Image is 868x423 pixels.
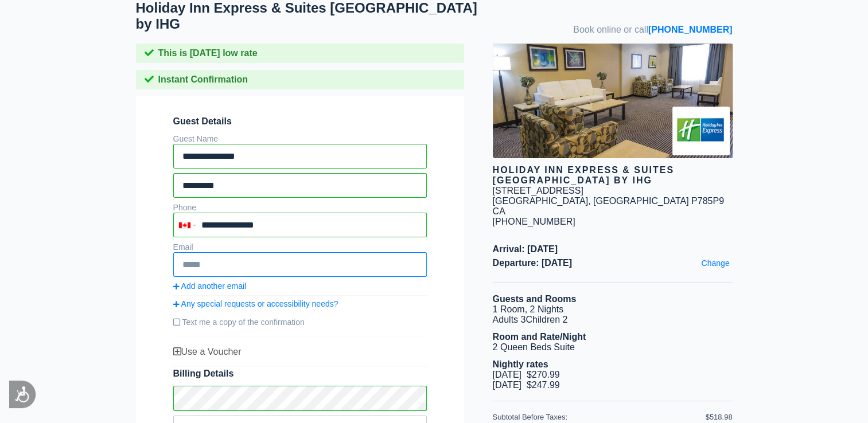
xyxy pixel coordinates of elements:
[493,304,733,315] li: 1 Room, 2 Nights
[173,242,193,252] label: Email
[493,359,548,369] b: Nightly rates
[173,116,427,127] span: Guest Details
[174,214,198,236] div: Canada: +1
[493,380,560,390] span: [DATE] $247.99
[136,70,464,89] div: Instant Confirmation
[493,186,583,196] div: [STREET_ADDRESS]
[493,206,505,216] span: CA
[493,44,733,158] img: hotel image
[493,413,706,421] div: Subtotal Before Taxes:
[173,347,427,357] div: Use a Voucher
[691,196,724,206] span: P785P9
[493,217,733,227] div: [PHONE_NUMBER]
[173,369,427,379] span: Billing Details
[493,258,733,268] span: Departure: [DATE]
[698,256,732,271] a: Change
[173,313,427,331] label: Text me a copy of the confirmation
[672,107,730,155] img: Brand logo for Holiday Inn Express & Suites Thunder Bay by IHG
[493,315,733,325] li: Adults 3
[526,315,567,324] span: Children 2
[173,134,219,143] label: Guest Name
[593,196,689,206] span: [GEOGRAPHIC_DATA]
[493,370,560,379] span: [DATE] $270.99
[136,44,464,63] div: This is [DATE] low rate
[173,299,427,308] a: Any special requests or accessibility needs?
[493,332,586,342] b: Room and Rate/Night
[648,25,733,34] a: [PHONE_NUMBER]
[173,203,196,212] label: Phone
[493,244,733,254] span: Arrival: [DATE]
[493,165,733,186] div: Holiday Inn Express & Suites [GEOGRAPHIC_DATA] by IHG
[493,196,591,206] span: [GEOGRAPHIC_DATA],
[573,25,732,35] span: Book online or call
[173,281,427,291] a: Add another email
[493,294,577,304] b: Guests and Rooms
[706,413,733,421] div: $518.98
[493,342,733,352] li: 2 Queen Beds Suite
